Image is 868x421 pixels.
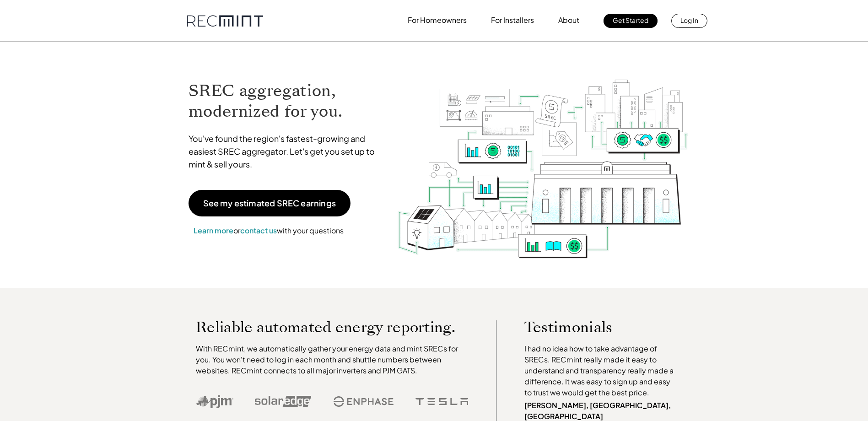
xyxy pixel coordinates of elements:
a: See my estimated SREC earnings [189,190,350,216]
p: You've found the region's fastest-growing and easiest SREC aggregator. Let's get you set up to mi... [189,132,383,171]
a: Log In [671,14,707,28]
p: Reliable automated energy reporting. [196,320,469,334]
p: or with your questions [189,225,349,237]
a: Get Started [604,14,658,28]
a: contact us [240,226,277,235]
img: RECmint value cycle [397,55,689,261]
p: For Homeowners [408,14,467,27]
p: I had no idea how to take advantage of SRECs. RECmint really made it easy to understand and trans... [524,343,678,398]
p: For Installers [491,14,534,27]
p: See my estimated SREC earnings [203,199,336,207]
p: With RECmint, we automatically gather your energy data and mint SRECs for you. You won't need to ... [196,343,469,376]
p: Log In [680,14,698,27]
p: About [558,14,579,27]
h1: SREC aggregation, modernized for you. [189,81,383,122]
p: Get Started [613,14,648,27]
p: Testimonials [524,320,661,334]
a: Learn more [194,226,233,235]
